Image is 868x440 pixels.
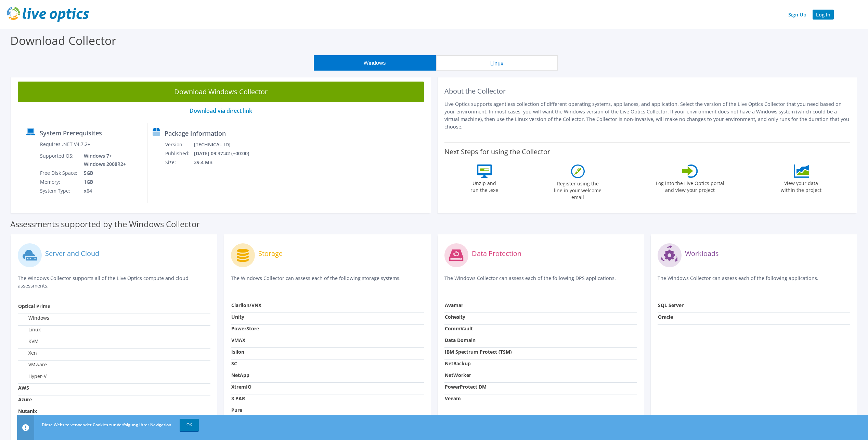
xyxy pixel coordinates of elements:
[231,302,261,308] strong: Clariion/VNX
[813,10,834,20] a: Log In
[445,325,473,332] strong: CommVault
[194,158,258,167] td: 29.4 MB
[18,303,50,309] strong: Optical Prime
[444,87,851,95] h2: About the Collector
[444,100,851,131] p: Live Optics supports agentless collection of different operating systems, appliances, and applica...
[231,383,251,390] strong: XtremIO
[165,158,194,167] td: Size:
[231,395,245,402] strong: 3 PAR
[445,349,512,355] strong: IBM Spectrum Protect (TSM)
[79,169,127,178] td: 5GB
[18,338,39,345] label: KVM
[7,7,89,22] img: live_optics_svg.svg
[40,186,79,195] td: System Type:
[231,407,242,413] strong: Pure
[231,360,237,367] strong: SC
[445,337,476,343] strong: Data Domain
[444,274,637,289] p: The Windows Collector can assess each of the following DPS applications.
[685,250,719,257] label: Workloads
[658,314,673,320] strong: Oracle
[18,361,47,368] label: VMware
[18,315,49,321] label: Windows
[656,178,725,194] label: Log into the Live Optics portal and view your project
[165,149,194,158] td: Published:
[40,141,90,148] label: Requires .NET V4.7.2+
[18,274,210,290] p: The Windows Collector supports all of the Live Optics compute and cloud assessments.
[40,169,79,178] td: Free Disk Space:
[658,274,850,289] p: The Windows Collector can assess each of the following applications.
[445,360,471,367] strong: NetBackup
[231,325,259,332] strong: PowerStore
[777,178,826,194] label: View your data within the project
[445,314,465,320] strong: Cohesity
[180,419,199,431] a: OK
[79,178,127,186] td: 1GB
[18,373,47,380] label: Hyper-V
[10,221,200,228] label: Assessments supported by the Windows Collector
[190,107,252,114] a: Download via direct link
[45,250,99,257] label: Server and Cloud
[445,372,471,378] strong: NetWorker
[165,140,194,149] td: Version:
[231,372,249,378] strong: NetApp
[785,10,810,20] a: Sign Up
[18,350,37,356] label: Xen
[79,186,127,195] td: x64
[18,82,424,102] a: Download Windows Collector
[258,250,283,257] label: Storage
[231,349,244,355] strong: Isilon
[79,151,127,169] td: Windows 7+ Windows 2008R2+
[194,140,258,149] td: [TECHNICAL_ID]
[469,178,500,194] label: Unzip and run the .exe
[231,274,424,289] p: The Windows Collector can assess each of the following storage systems.
[40,130,102,136] label: System Prerequisites
[436,55,558,71] button: Linux
[472,250,521,257] label: Data Protection
[40,178,79,186] td: Memory:
[445,395,461,402] strong: Veeam
[165,130,226,137] label: Package Information
[314,55,436,71] button: Windows
[194,149,258,158] td: [DATE] 09:37:42 (+00:00)
[42,422,172,428] span: Diese Website verwendet Cookies zur Verfolgung Ihrer Navigation.
[40,151,79,169] td: Supported OS:
[231,314,244,320] strong: Unity
[18,384,29,391] strong: AWS
[552,178,604,201] label: Register using the line in your welcome email
[18,396,32,403] strong: Azure
[18,408,37,414] strong: Nutanix
[10,33,116,48] label: Download Collector
[231,337,245,343] strong: VMAX
[444,148,550,156] label: Next Steps for using the Collector
[445,302,463,308] strong: Avamar
[445,383,487,390] strong: PowerProtect DM
[658,302,684,308] strong: SQL Server
[18,326,41,333] label: Linux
